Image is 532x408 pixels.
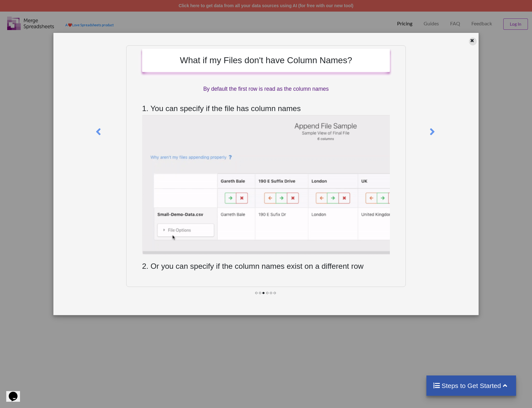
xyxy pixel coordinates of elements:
[142,115,390,255] img: append no column names
[6,383,26,402] iframe: chat widget
[142,104,390,113] h3: 1. You can specify if the file has column names
[433,382,510,390] h4: Steps to Get Started
[142,262,390,271] h3: 2. Or you can specify if the column names exist on a different row
[148,55,384,66] h2: What if my Files don't have Column Names?
[142,85,390,93] p: By default the first row is read as the column names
